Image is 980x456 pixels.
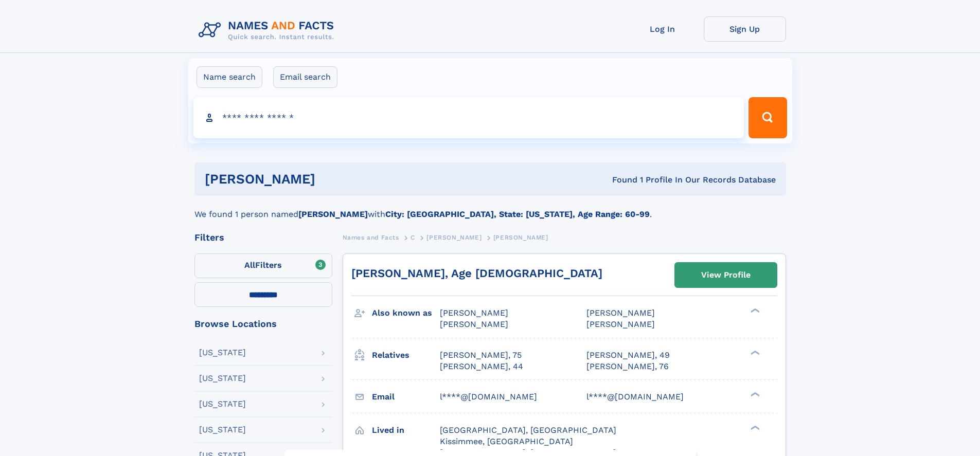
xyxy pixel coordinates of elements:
[493,234,548,241] span: [PERSON_NAME]
[704,16,786,42] a: Sign Up
[440,361,523,372] a: [PERSON_NAME], 44
[199,349,246,357] div: [US_STATE]
[586,350,670,361] a: [PERSON_NAME], 49
[748,424,760,431] div: ❯
[748,391,760,397] div: ❯
[194,253,332,278] label: Filters
[194,319,332,329] div: Browse Locations
[440,425,616,435] span: [GEOGRAPHIC_DATA], [GEOGRAPHIC_DATA]
[586,308,655,318] span: [PERSON_NAME]
[273,66,337,88] label: Email search
[464,174,776,186] div: Found 1 Profile In Our Records Database
[193,97,744,138] input: search input
[440,308,508,318] span: [PERSON_NAME]
[372,346,440,364] h3: Relatives
[748,307,760,314] div: ❯
[586,361,669,372] a: [PERSON_NAME], 76
[440,319,508,329] span: [PERSON_NAME]
[440,350,522,361] a: [PERSON_NAME], 75
[194,233,332,242] div: Filters
[411,231,415,244] a: C
[749,97,787,138] button: Search Button
[701,263,751,287] div: View Profile
[748,349,760,356] div: ❯
[426,234,482,241] span: [PERSON_NAME]
[372,388,440,406] h3: Email
[621,16,704,42] a: Log In
[385,209,650,219] b: City: [GEOGRAPHIC_DATA], State: [US_STATE], Age Range: 60-99
[199,400,246,408] div: [US_STATE]
[199,374,246,382] div: [US_STATE]
[426,231,482,244] a: [PERSON_NAME]
[411,234,415,241] span: C
[351,267,602,280] a: [PERSON_NAME], Age [DEMOGRAPHIC_DATA]
[194,196,786,221] div: We found 1 person named with .
[372,422,440,439] h3: Lived in
[205,173,464,186] h1: [PERSON_NAME]
[197,66,262,88] label: Name search
[199,426,246,434] div: [US_STATE]
[194,16,343,44] img: Logo Names and Facts
[675,263,777,287] a: View Profile
[298,209,368,219] b: [PERSON_NAME]
[343,231,399,244] a: Names and Facts
[372,304,440,322] h3: Also known as
[244,260,255,270] span: All
[440,436,573,446] span: Kissimmee, [GEOGRAPHIC_DATA]
[586,319,655,329] span: [PERSON_NAME]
